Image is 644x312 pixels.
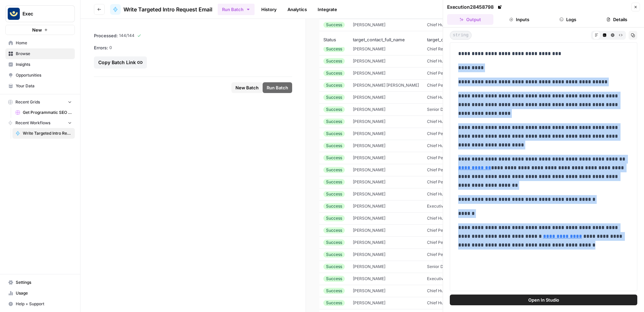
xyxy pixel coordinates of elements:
[323,46,345,52] div: Success
[323,252,345,258] div: Success
[353,288,385,293] span: Christopher D'Arcy
[353,131,385,136] span: Carolyn Frey
[323,264,345,270] div: Success
[323,276,345,282] div: Success
[5,5,75,22] button: Workspace: Exec
[353,300,385,305] span: Christy Fenner
[323,227,345,233] div: Success
[427,167,499,172] span: Chief People & Culture Officer (CHRO)
[5,118,75,128] button: Recent Workflows
[5,288,75,299] a: Usage
[323,143,345,149] div: Success
[353,71,385,76] span: Burke Walker
[323,179,345,185] div: Success
[427,119,487,124] span: Chief Human Resources Officer
[427,300,487,305] span: Chief Human Resources Officer
[427,95,487,100] span: Chief Human Resources Officer
[314,4,341,15] a: Integrate
[16,40,72,46] span: Home
[353,95,385,100] span: Carol Mackinlay
[16,290,72,296] span: Usage
[545,14,591,25] button: Logs
[5,59,75,70] a: Insights
[5,25,75,35] button: New
[32,27,42,33] span: New
[235,84,259,91] span: New Batch
[23,109,72,116] span: Get Programmatic SEO Keyword Ideas
[353,155,385,160] span: Chad Thompson
[427,264,483,269] span: Senior Director of Operations
[323,191,345,197] div: Success
[427,252,465,257] span: Chief People Officer
[22,10,63,17] span: Exec
[94,44,292,51] div: 0
[427,143,487,148] span: Chief Human Resources Officer
[323,167,345,173] div: Success
[12,107,75,118] a: Get Programmatic SEO Keyword Ideas
[353,83,419,88] span: Carly O'Connor Kawaja
[283,4,311,15] a: Analytics
[323,300,345,306] div: Success
[119,33,135,39] span: 144 / 144
[450,295,637,305] button: Open In Studio
[353,107,385,112] span: Caroline Harland
[323,131,345,137] div: Success
[427,240,465,245] span: Chief People Officer
[353,46,385,51] span: Bryce Winkelman
[427,58,487,63] span: Chief Human Resources Officer
[353,264,385,269] span: Christopher Basile
[450,31,472,40] span: string
[427,216,487,221] span: Chief Human Resources Officer
[353,240,385,245] span: Christina Nash
[123,5,212,13] span: Write Targeted Intro Request Email
[15,120,50,126] span: Recent Workflows
[353,191,385,196] span: Charlotte Doll
[323,94,345,100] div: Success
[94,32,118,39] span: Processed:
[16,72,72,78] span: Opportunities
[267,84,288,91] span: Run Batch
[323,215,345,221] div: Success
[427,22,487,27] span: Chief Human Resources Officer
[231,82,263,93] button: New Batch
[447,4,503,10] div: Execution 28458798
[427,191,487,196] span: Chief Human Resources Officer
[323,288,345,294] div: Success
[23,130,72,136] span: Write Targeted Intro Request Email
[353,216,385,221] span: Elene Costan
[323,106,345,113] div: Success
[353,228,385,233] span: Christa Bertolini
[323,239,345,246] div: Success
[528,297,559,303] span: Open In Studio
[353,204,385,209] span: Chelle O'Keefe
[98,59,143,66] div: Copy Batch Link
[323,58,345,64] div: Success
[5,299,75,309] button: Help + Support
[5,70,75,81] a: Opportunities
[319,32,349,47] th: Status
[353,276,385,281] span: Christopher Cozic
[323,22,345,28] div: Success
[353,252,385,257] span: Christofer Peterson
[5,97,75,107] button: Recent Grids
[12,128,75,139] a: Write Targeted Intro Request Email
[353,167,385,172] span: Charlie Judy
[5,277,75,288] a: Settings
[427,71,465,76] span: Chief People Officer
[5,48,75,59] a: Browse
[353,22,385,27] span: Brooke Coffey
[323,82,345,88] div: Success
[496,14,542,25] button: Inputs
[353,119,385,124] span: Carolyn Frank
[427,276,522,281] span: Executive Vice President and Chief People Officer
[427,131,465,136] span: Chief People Officer
[427,179,465,184] span: Chief People Officer
[323,155,345,161] div: Success
[8,8,20,20] img: Exec Logo
[15,99,40,105] span: Recent Grids
[427,83,465,88] span: Chief People Officer
[427,46,481,51] span: Chief Revenue Officer (CRO)
[110,4,212,15] a: Write Targeted Intro Request Email
[447,14,493,25] button: Output
[427,204,536,209] span: Executive Vice President, Chief Human Resources Officer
